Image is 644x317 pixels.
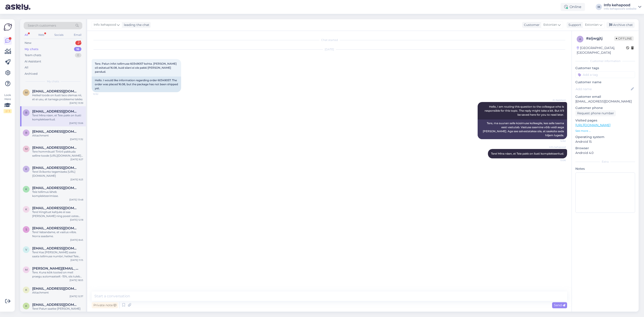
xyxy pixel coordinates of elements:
p: Android 4.0 [575,151,635,155]
p: [EMAIL_ADDRESS][DOMAIN_NAME] [575,99,635,104]
div: AI Assistant [25,59,41,64]
div: Tere. Kuna kõik tooted on meil praegu automaatselt -15%, siis tulebki koodi kasutades topelt [DEM... [32,270,83,279]
p: Customer email [575,94,635,99]
span: katrinolesk@gmail.com [32,206,79,210]
span: valterelve@gmail.com [32,246,79,250]
span: Hello, I am routing this question to the colleague who is responsible for this topic. The reply m... [485,105,565,116]
div: Support [567,23,581,27]
div: Customer [522,23,540,27]
span: k [25,167,27,171]
div: Archive chat [606,22,635,28]
span: marinagalina0@icloud.com [32,89,79,93]
span: kristel.kiholane@mail.ee [32,166,79,170]
div: Info kehapood's website [604,7,636,11]
span: m [25,91,28,94]
div: All [24,32,29,38]
div: Online [561,3,585,11]
span: Offline [614,36,634,41]
span: sirlipolts@gmail.com [32,226,79,230]
div: New [25,41,31,45]
div: Customer information [575,59,635,63]
div: [DATE] 12:37 [70,295,83,298]
p: Customer tags [575,66,635,70]
div: Archived [25,72,38,76]
span: madli.sisask@mail.ee [32,146,79,150]
div: 2 [75,41,81,45]
div: IK [596,4,602,10]
div: Info kehapood [604,3,636,7]
div: Web [37,32,45,38]
span: Send [554,303,565,307]
div: Extra [575,160,635,164]
span: r [25,131,27,134]
div: Hello. I would like information regarding order 60349057. The order was placed 16.08, but the pac... [92,77,181,92]
span: s [25,228,27,231]
span: k [25,187,27,191]
span: Estonian [543,22,557,27]
div: [DATE] 11:15 [70,258,83,262]
div: Chat started [92,38,567,42]
div: Team chats [25,53,41,57]
span: AI Assistant [549,98,566,102]
div: [DATE] 9:27 [70,158,83,161]
span: Estonian [585,22,599,27]
div: Tere! Kas [PERSON_NAME] saate saata tellimuse numbri, hetkel Teie nimega ma tellimust ei leidnud. [32,250,83,258]
p: Android 15 [575,139,635,144]
p: Customer phone [575,106,635,110]
div: [DATE] 13:39 [70,101,83,105]
div: [DATE] 12:18 [70,218,83,221]
div: 2 / 3 [4,109,12,113]
span: 12:52 [549,139,566,143]
span: Tere! Mina näen, et Teie pakk on ilusti komplekteeritud. [491,152,564,155]
p: Browser [575,146,635,151]
div: [DATE] 13:06 [69,121,83,125]
div: [DATE] 18:53 [70,279,83,282]
input: Add name [576,87,630,91]
div: Socials [53,32,64,38]
span: 12:52 [93,92,110,96]
span: ksaarkopli@gmail.com [32,303,79,307]
div: [DATE] 8:45 [70,238,83,242]
span: k [25,288,27,291]
div: Tere! Mina näen, et Teie pakk on ilusti komplekteeritud. [32,113,83,121]
span: kirsika.kalev@gmail.com [32,186,79,190]
span: rootbeauty885@gmail.com [32,130,79,134]
a: [URL][DOMAIN_NAME] [575,123,610,127]
span: r [25,111,27,114]
div: Attachment [32,134,83,138]
div: My chats [25,47,38,51]
p: Visited pages [575,118,635,123]
div: Tere! Kingitust kahjuks ei saa [PERSON_NAME] ning poest ostes kehtivad soodustused, miinimum summ... [32,210,83,218]
span: 13:06 [549,159,566,162]
span: m [25,268,28,271]
div: # aljwgjtj [586,36,614,41]
div: Attachment [32,291,83,295]
span: Tere. Palun infot tellimuse 60349057 kohta. [PERSON_NAME] oli esitatud 16.08, kuid siiani ei ole ... [95,62,177,73]
div: Tere hommikust! Tirtiril pakkuda selline toode [URL][DOMAIN_NAME]. Teistelt firmadelt on näiteks ... [32,150,83,158]
span: My chats [47,79,59,83]
span: Search customers [28,23,56,28]
span: v [25,248,27,251]
div: Look Here [4,93,12,113]
p: See more ... [575,129,635,133]
div: 16 [74,47,81,51]
a: Info kehapoodInfo kehapood's website [604,3,641,11]
div: Hetkel toode on ilusti laos olemas nii, et ei usu, et tarnega probleeme tekiks [32,93,83,101]
div: 0 [75,53,81,57]
span: k [25,208,27,211]
input: Add a tag [575,71,635,78]
p: Operating system [575,135,635,139]
div: Tere! Ärikonto tegemiseks [URL][DOMAIN_NAME] [32,170,83,178]
div: Email [73,32,82,38]
span: m [25,147,28,151]
div: [DATE] 9:23 [70,178,83,181]
p: Customer name [575,80,635,85]
span: k [25,304,27,308]
div: All [25,65,28,70]
div: Request phone number [575,110,616,116]
div: Private note [92,302,118,308]
div: leading the chat [122,23,149,27]
div: Tere! Vabandame, et vastus viibis. Norra saadame. [32,230,83,238]
div: [DATE] [92,47,567,51]
div: [DATE] 13:48 [69,198,83,201]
